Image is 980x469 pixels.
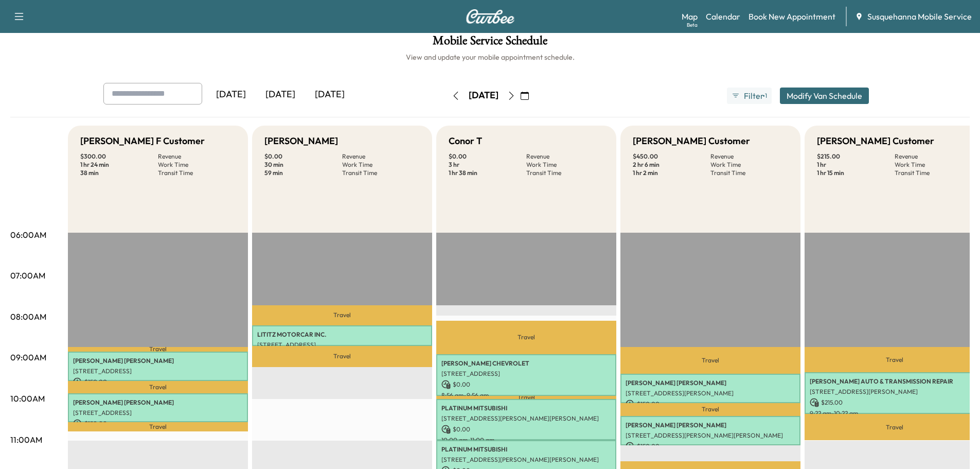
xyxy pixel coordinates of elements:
p: $ 150.00 [626,399,795,409]
p: 06:00AM [10,229,46,241]
p: Travel [436,396,616,398]
p: [STREET_ADDRESS] [441,370,611,378]
p: LITITZ MOTORCAR INC. [257,331,427,339]
p: Work Time [342,161,420,169]
p: [PERSON_NAME] [PERSON_NAME] [626,421,795,429]
div: [DATE] [305,83,354,107]
p: 1 hr 15 min [817,169,895,177]
p: Travel [68,422,248,431]
p: $ 0.00 [264,152,342,161]
p: $ 150.00 [626,442,795,451]
p: [PERSON_NAME] AUTO & TRANSMISSION REPAIR [810,377,979,386]
p: Transit Time [342,169,420,177]
p: 1 hr 38 min [449,169,526,177]
p: 3 hr [449,161,526,169]
p: Travel [620,403,800,416]
p: [PERSON_NAME] [PERSON_NAME] [73,398,243,407]
p: Work Time [526,161,604,169]
p: $ 0.00 [441,380,611,389]
p: Travel [620,347,800,374]
div: [DATE] [206,83,256,107]
p: [STREET_ADDRESS] [257,341,427,349]
span: 1 [765,92,767,100]
p: Travel [436,321,616,355]
h5: [PERSON_NAME] [264,134,338,148]
p: Travel [252,346,432,367]
p: [STREET_ADDRESS][PERSON_NAME][PERSON_NAME] [441,414,611,423]
p: Revenue [158,152,236,161]
p: $ 450.00 [633,152,710,161]
p: Revenue [895,152,972,161]
p: 09:00AM [10,351,46,363]
p: Transit Time [895,169,972,177]
p: Travel [252,305,432,325]
p: Travel [68,381,248,393]
p: $ 150.00 [73,419,243,428]
p: $ 300.00 [80,152,158,161]
a: Book New Appointment [749,10,835,23]
p: $ 0.00 [449,152,526,161]
p: PLATINUM MITSUBISHI [441,445,611,454]
span: Susquehanna Mobile Service [867,10,972,23]
p: PLATINUM MITSUBISHI [441,404,611,412]
p: 38 min [80,169,158,177]
p: [PERSON_NAME] CHEVROLET [441,359,611,368]
img: Curbee Logo [466,9,515,24]
p: [STREET_ADDRESS][PERSON_NAME] [810,388,979,396]
p: Work Time [710,161,788,169]
p: [STREET_ADDRESS][PERSON_NAME][PERSON_NAME] [441,456,611,464]
p: $ 215.00 [817,152,895,161]
p: Revenue [342,152,420,161]
p: 08:00AM [10,310,46,323]
p: 8:56 am - 9:56 am [441,391,611,399]
span: ● [762,93,764,98]
p: Transit Time [710,169,788,177]
div: [DATE] [469,89,498,102]
button: Filter●1 [727,88,771,104]
h5: Conor T [449,134,482,148]
span: Filter [744,90,762,102]
p: 59 min [264,169,342,177]
p: $ 150.00 [73,377,243,387]
h5: [PERSON_NAME] Customer [817,134,934,148]
p: [STREET_ADDRESS][PERSON_NAME] [626,389,795,397]
a: Calendar [706,10,740,23]
p: $ 0.00 [441,425,611,434]
p: 1 hr [817,161,895,169]
div: Beta [687,21,698,29]
p: $ 215.00 [810,398,979,407]
p: 11:00AM [10,433,42,446]
p: Transit Time [158,169,236,177]
p: 9:22 am - 10:22 am [810,409,979,418]
p: 1 hr 2 min [633,169,710,177]
p: [STREET_ADDRESS][PERSON_NAME][PERSON_NAME] [626,431,795,440]
button: Modify Van Schedule [780,88,869,104]
p: [STREET_ADDRESS] [73,409,243,417]
h5: [PERSON_NAME] F Customer [80,134,205,148]
p: [STREET_ADDRESS] [73,367,243,375]
p: 10:00AM [10,392,45,405]
h1: Mobile Service Schedule [10,34,970,52]
p: Travel [68,347,248,352]
p: 2 hr 6 min [633,161,710,169]
p: 1 hr 24 min [80,161,158,169]
div: [DATE] [256,83,305,107]
p: Work Time [158,161,236,169]
p: Work Time [895,161,972,169]
p: 10:00 am - 11:00 am [441,436,611,444]
p: [PERSON_NAME] [PERSON_NAME] [73,357,243,365]
h6: View and update your mobile appointment schedule. [10,52,970,62]
p: 30 min [264,161,342,169]
p: 07:00AM [10,269,45,282]
p: Transit Time [526,169,604,177]
p: [PERSON_NAME] [PERSON_NAME] [626,379,795,387]
p: Revenue [526,152,604,161]
a: MapBeta [682,10,698,23]
h5: [PERSON_NAME] Customer [633,134,750,148]
p: Revenue [710,152,788,161]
